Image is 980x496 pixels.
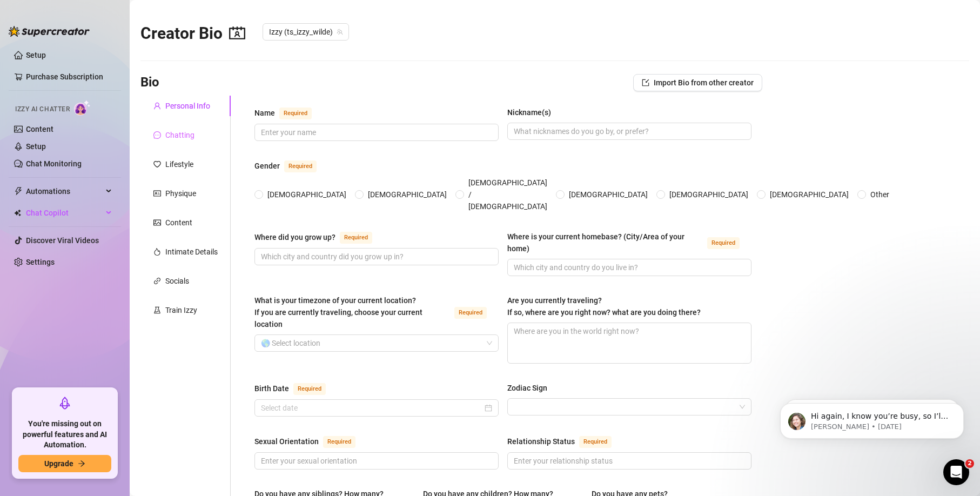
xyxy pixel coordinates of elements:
[254,382,338,395] label: Birth Date
[254,435,319,447] div: Sexual Orientation
[507,296,701,317] span: Are you currently traveling? If so, where are you right now? what are you doing there?
[254,106,324,119] label: Name
[26,68,112,85] a: Purchase Subscription
[44,459,73,468] span: Upgrade
[665,189,753,200] span: [DEMOGRAPHIC_DATA]
[254,383,289,394] div: Birth Date
[254,296,422,329] span: What is your timezone of your current location? If you are currently traveling, choose your curre...
[323,436,355,448] span: Required
[514,125,743,137] input: Nickname(s)
[565,189,652,200] span: [DEMOGRAPHIC_DATA]
[507,435,575,447] div: Relationship Status
[165,100,210,112] div: Personal Info
[153,190,161,197] span: idcard
[507,231,751,254] label: Where is your current homebase? (City/Area of your home)
[279,108,312,119] span: Required
[633,74,762,91] button: Import Bio from other creator
[507,382,555,394] label: Zodiac Sign
[261,126,490,138] input: Name
[642,79,649,86] span: import
[766,189,853,200] span: [DEMOGRAPHIC_DATA]
[26,258,55,266] a: Settings
[78,460,85,467] span: arrow-right
[153,248,161,256] span: fire
[165,246,218,258] div: Intimate Details
[14,209,21,217] img: Chat Copilot
[866,189,894,200] span: Other
[284,160,317,172] span: Required
[340,232,372,244] span: Required
[165,217,192,229] div: Content
[58,397,71,410] span: rocket
[263,189,351,200] span: [DEMOGRAPHIC_DATA]
[26,125,53,133] a: Content
[153,160,161,168] span: heart
[764,380,980,456] iframe: Intercom notifications message
[254,231,384,244] label: Where did you grow up?
[153,131,161,139] span: message
[454,307,487,319] span: Required
[165,275,189,287] div: Socials
[464,177,552,212] span: [DEMOGRAPHIC_DATA] / [DEMOGRAPHIC_DATA]
[254,231,335,243] div: Where did you grow up?
[943,459,969,485] iframe: Intercom live chat
[18,419,111,451] span: You're missing out on powerful features and AI Automation.
[514,262,743,273] input: Where is your current homebase? (City/Area of your home)
[9,26,90,37] img: logo-BBDzfeDw.svg
[707,237,740,249] span: Required
[337,29,343,35] span: team
[261,402,482,414] input: Birth Date
[153,306,161,314] span: experiment
[965,459,974,468] span: 2
[507,106,551,118] div: Nickname(s)
[18,455,111,472] button: Upgradearrow-right
[26,183,103,200] span: Automations
[153,219,161,226] span: picture
[254,435,367,448] label: Sexual Orientation
[654,78,754,87] span: Import Bio from other creator
[579,436,612,448] span: Required
[261,455,490,467] input: Sexual Orientation
[254,159,328,172] label: Gender
[165,304,197,316] div: Train Izzy
[26,159,82,168] a: Chat Monitoring
[140,23,245,44] h2: Creator Bio
[140,74,159,91] h3: Bio
[26,236,99,245] a: Discover Viral Videos
[254,107,275,119] div: Name
[26,204,103,222] span: Chat Copilot
[74,100,91,116] img: AI Chatter
[364,189,451,200] span: [DEMOGRAPHIC_DATA]
[293,383,326,395] span: Required
[26,51,46,59] a: Setup
[507,435,623,448] label: Relationship Status
[15,104,70,115] span: Izzy AI Chatter
[14,187,23,196] span: thunderbolt
[153,277,161,285] span: link
[165,158,193,170] div: Lifestyle
[165,187,196,199] div: Physique
[507,106,559,118] label: Nickname(s)
[165,129,194,141] div: Chatting
[153,102,161,110] span: user
[261,251,490,263] input: Where did you grow up?
[514,455,743,467] input: Relationship Status
[26,142,46,151] a: Setup
[229,25,245,41] span: contacts
[507,382,547,394] div: Zodiac Sign
[254,160,280,172] div: Gender
[269,24,343,40] span: Izzy (ts_izzy_wilde)
[507,231,703,254] div: Where is your current homebase? (City/Area of your home)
